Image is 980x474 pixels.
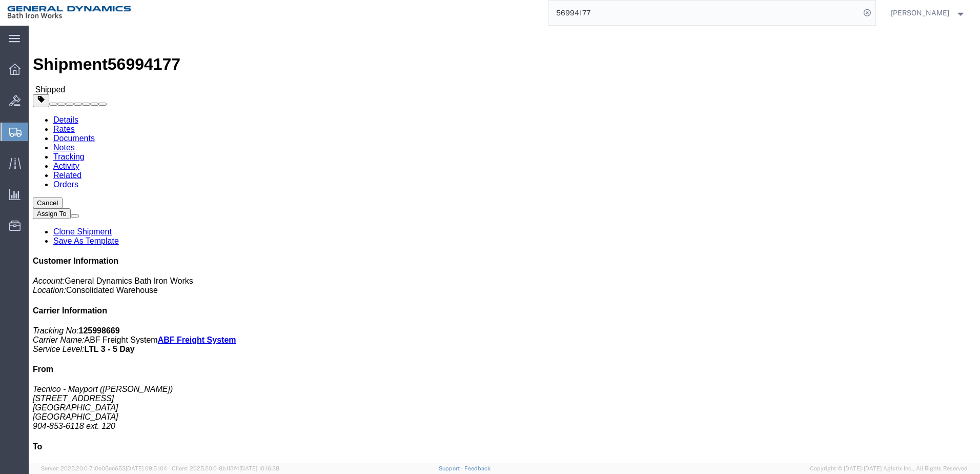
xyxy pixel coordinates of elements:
button: [PERSON_NAME] [890,7,966,19]
a: Support [439,465,464,471]
span: [DATE] 10:16:38 [239,465,279,471]
input: Search for shipment number, reference number [548,1,860,25]
a: Feedback [464,465,491,471]
iframe: FS Legacy Container [29,26,980,463]
img: logo [7,5,134,21]
span: Server: 2025.20.0-710e05ee653 [41,465,167,471]
span: [DATE] 09:51:04 [126,465,167,471]
span: Copyright © [DATE]-[DATE] Agistix Inc., All Rights Reserved [810,464,968,473]
span: Darcey Hanson [891,7,949,18]
span: Client: 2025.20.0-8b113f4 [172,465,279,471]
